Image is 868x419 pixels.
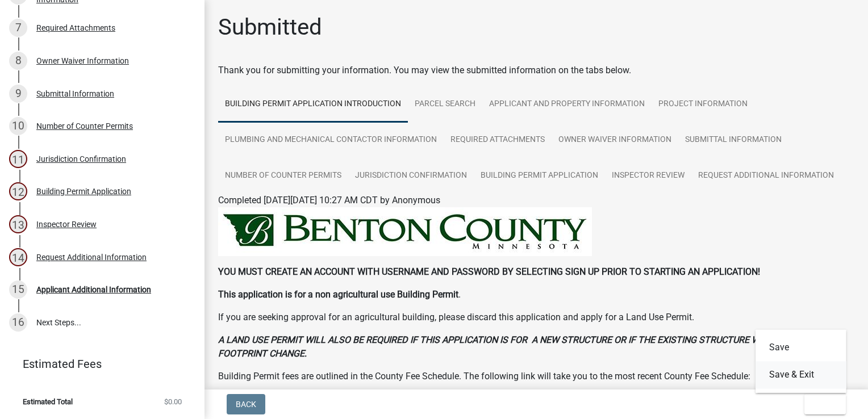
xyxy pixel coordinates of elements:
[218,158,348,194] a: Number of Counter Permits
[218,122,444,158] a: Plumbing and Mechanical Contactor Information
[236,400,256,409] span: Back
[9,182,27,200] div: 12
[218,370,854,383] p: Building Permit fees are outlined in the County Fee Schedule. The following link will take you to...
[482,86,652,123] a: Applicant and Property Information
[36,286,151,294] div: Applicant Additional Information
[36,253,147,261] div: Request Additional Information
[408,86,482,123] a: Parcel search
[218,86,408,123] a: Building Permit Application Introduction
[218,207,592,256] img: BENTON_HEADER_184150ff-1924-48f9-adeb-d4c31246c7fa.jpeg
[9,248,27,266] div: 14
[9,150,27,168] div: 11
[9,280,27,299] div: 15
[23,398,73,405] span: Estimated Total
[218,64,854,77] div: Thank you for submitting your information. You may view the submitted information on the tabs below.
[691,158,841,194] a: Request Additional Information
[218,14,322,41] h1: Submitted
[218,289,458,300] strong: This application is for a non agricultural use Building Permit
[756,361,846,388] button: Save & Exit
[36,90,114,98] div: Submittal Information
[9,215,27,233] div: 13
[9,117,27,135] div: 10
[218,288,854,301] p: .
[605,158,691,194] a: Inspector Review
[36,220,97,228] div: Inspector Review
[9,353,186,375] a: Estimated Fees
[348,158,474,194] a: Jurisdiction Confirmation
[36,187,131,195] div: Building Permit Application
[552,122,678,158] a: Owner Waiver Information
[36,122,133,130] div: Number of Counter Permits
[218,311,854,324] p: If you are seeking approval for an agricultural building, please discard this application and app...
[9,85,27,103] div: 9
[36,155,126,163] div: Jurisdiction Confirmation
[164,398,182,405] span: $0.00
[227,394,265,414] button: Back
[9,313,27,332] div: 16
[813,400,830,409] span: Exit
[678,122,788,158] a: Submittal Information
[218,195,440,206] span: Completed [DATE][DATE] 10:27 AM CDT by Anonymous
[474,158,605,194] a: Building Permit Application
[804,394,846,414] button: Exit
[444,122,552,158] a: Required Attachments
[9,19,27,37] div: 7
[218,334,804,359] strong: A LAND USE PERMIT WILL ALSO BE REQUIRED IF THIS APPLICATION IS FOR A NEW STRUCTURE OR IF THE EXIS...
[756,329,846,393] div: Exit
[756,334,846,361] button: Save
[36,24,115,32] div: Required Attachments
[218,266,760,277] strong: YOU MUST CREATE AN ACCOUNT WITH USERNAME AND PASSWORD BY SELECTING SIGN UP PRIOR TO STARTING AN A...
[652,86,754,123] a: Project Information
[9,52,27,70] div: 8
[36,57,129,65] div: Owner Waiver Information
